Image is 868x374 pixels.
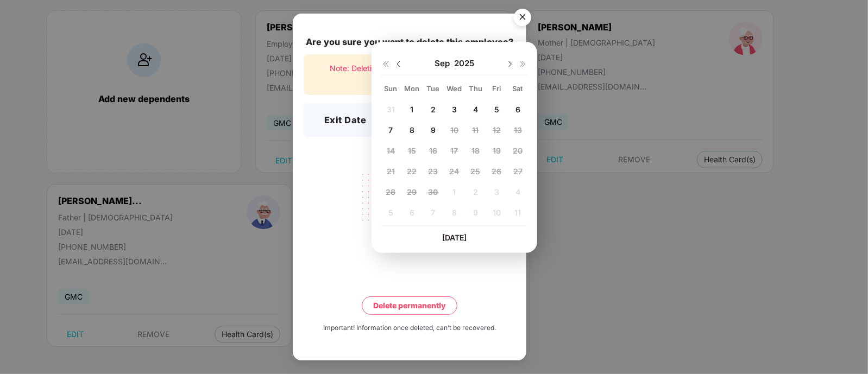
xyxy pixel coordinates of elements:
[494,105,499,114] span: 5
[507,3,537,33] button: Close
[506,60,514,68] img: svg+xml;base64,PHN2ZyBpZD0iRHJvcGRvd24tMzJ4MzIiIHhtbG5zPSJodHRwOi8vd3d3LnczLm9yZy8yMDAwL3N2ZyIgd2...
[445,84,464,93] div: Wed
[323,323,496,333] div: Important! Information once deleted, can’t be recovered.
[487,84,506,93] div: Fri
[424,84,443,93] div: Tue
[473,105,478,114] span: 4
[515,105,520,114] span: 6
[394,60,403,68] img: svg+xml;base64,PHN2ZyBpZD0iRHJvcGRvd24tMzJ4MzIiIHhtbG5zPSJodHRwOi8vd3d3LnczLm9yZy8yMDAwL3N2ZyIgd2...
[466,84,485,93] div: Thu
[304,35,515,49] div: Are you sure you want to delete this employee?
[388,125,393,135] span: 7
[452,105,457,114] span: 3
[410,105,413,114] span: 1
[349,167,470,252] img: svg+xml;base64,PHN2ZyB4bWxucz0iaHR0cDovL3d3dy53My5vcmcvMjAwMC9zdmciIHdpZHRoPSIyMjQiIGhlaWdodD0iMT...
[304,54,515,95] div: Note: Deleting employee will also delete their dependents.
[410,125,414,135] span: 8
[519,60,527,68] img: svg+xml;base64,PHN2ZyB4bWxucz0iaHR0cDovL3d3dy53My5vcmcvMjAwMC9zdmciIHdpZHRoPSIxNiIgaGVpZ2h0PSIxNi...
[508,84,527,93] div: Sat
[507,4,538,34] img: svg+xml;base64,PHN2ZyB4bWxucz0iaHR0cDovL3d3dy53My5vcmcvMjAwMC9zdmciIHdpZHRoPSI1NiIgaGVpZ2h0PSI1Ni...
[454,58,474,69] span: 2025
[362,296,457,315] button: Delete permanently
[431,105,436,114] span: 2
[324,113,367,128] h3: Exit Date
[381,84,400,93] div: Sun
[442,233,467,242] span: [DATE]
[435,58,454,69] span: Sep
[431,125,436,135] span: 9
[402,84,422,93] div: Mon
[381,60,390,68] img: svg+xml;base64,PHN2ZyB4bWxucz0iaHR0cDovL3d3dy53My5vcmcvMjAwMC9zdmciIHdpZHRoPSIxNiIgaGVpZ2h0PSIxNi...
